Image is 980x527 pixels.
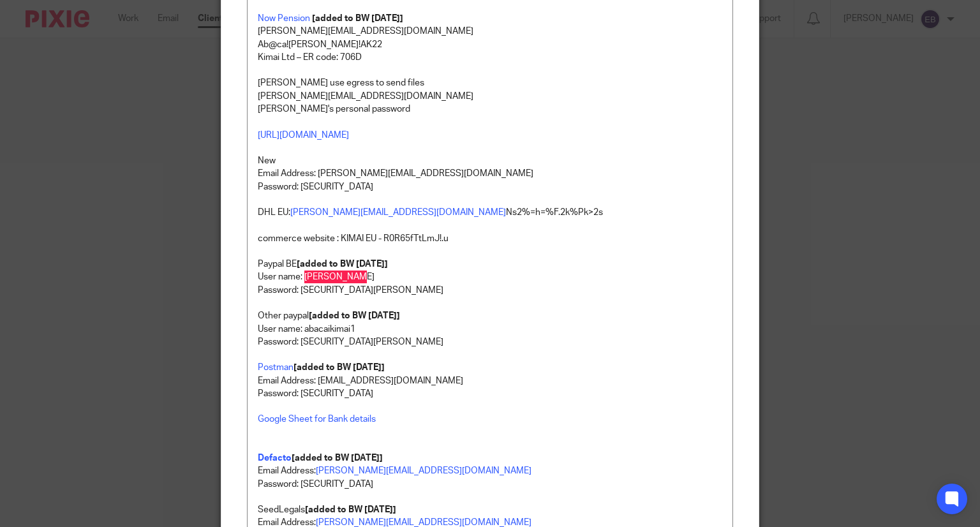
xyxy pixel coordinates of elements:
[258,154,723,167] p: New
[258,464,723,477] p: Email Address:
[258,323,723,336] p: User name: abacaikimai1
[292,454,383,463] strong: [added to BW [DATE]]
[258,90,723,103] p: [PERSON_NAME][EMAIL_ADDRESS][DOMAIN_NAME]
[297,260,388,269] strong: [added to BW [DATE]]
[258,14,310,23] a: Now Pension
[258,167,723,180] p: Email Address: [PERSON_NAME][EMAIL_ADDRESS][DOMAIN_NAME]
[258,206,723,219] p: DHL EU: Ns2%=h=%F.2k%Pk>2s
[258,131,349,140] a: [URL][DOMAIN_NAME]
[258,38,723,51] p: Ab@ca![PERSON_NAME]!AK22
[258,103,723,142] p: [PERSON_NAME]'s personal password
[305,505,396,514] strong: [added to BW [DATE]]
[258,181,723,193] p: Password: [SECURITY_DATA]
[258,25,723,38] p: [PERSON_NAME][EMAIL_ADDRESS][DOMAIN_NAME]
[309,311,400,320] strong: [added to BW [DATE]]
[258,258,723,271] p: Paypal BE
[258,336,723,348] p: Password: [SECURITY_DATA][PERSON_NAME]
[258,271,723,297] p: User name: [PERSON_NAME] Password: [SECURITY_DATA][PERSON_NAME]
[258,415,376,424] a: Google Sheet for Bank details
[258,454,292,463] a: Defacto
[258,309,723,322] p: Other paypal
[258,219,723,245] p: commerce website : KIMAI EU - R0R65fTtLmJ!.u
[258,491,723,517] p: SeedLegals
[258,51,723,64] p: Kimai Ltd – ER code: 706D
[316,518,531,527] a: [PERSON_NAME][EMAIL_ADDRESS][DOMAIN_NAME]
[258,375,723,387] p: Email Address: [EMAIL_ADDRESS][DOMAIN_NAME]
[312,14,403,23] strong: [added to BW [DATE]]
[258,363,293,372] a: Postman
[258,77,723,89] p: [PERSON_NAME] use egress to send files
[316,466,531,475] a: [PERSON_NAME][EMAIL_ADDRESS][DOMAIN_NAME]
[258,478,723,491] p: Password: [SECURITY_DATA]
[258,387,723,400] p: Password: [SECURITY_DATA]
[293,363,385,372] strong: [added to BW [DATE]]
[290,208,506,217] a: [PERSON_NAME][EMAIL_ADDRESS][DOMAIN_NAME]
